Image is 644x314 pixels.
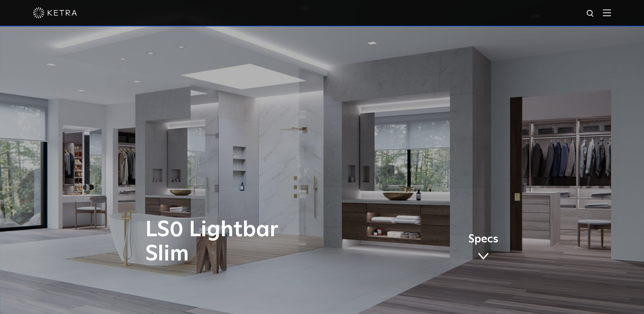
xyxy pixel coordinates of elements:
img: ketra-logo-2019-white [33,7,77,18]
a: Specs [468,234,498,263]
span: Specs [468,234,498,245]
h1: LS0 Lightbar Slim [145,218,353,266]
img: Hamburger%20Nav.svg [603,9,611,16]
img: search icon [586,9,595,18]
